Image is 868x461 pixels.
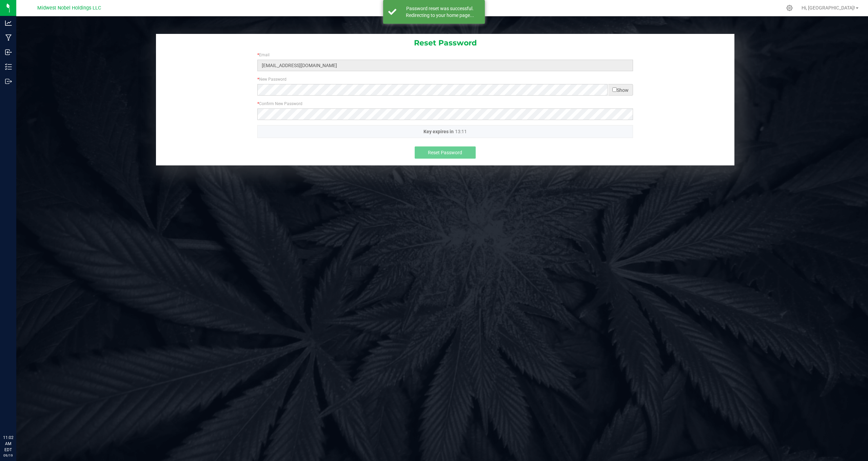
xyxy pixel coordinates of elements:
[428,150,462,155] span: Reset Password
[400,5,480,19] div: Password reset was successful. Redirecting to your home page...
[785,5,794,11] div: Manage settings
[5,49,12,56] inline-svg: Inbound
[257,52,270,58] label: Email
[156,34,735,52] div: Reset Password
[802,5,855,11] span: Hi, [GEOGRAPHIC_DATA]!
[455,129,467,134] span: 13:11
[257,101,302,107] label: Confirm New Password
[415,146,476,159] button: Reset Password
[608,84,633,96] span: Show
[257,125,633,138] p: Key expires in
[3,453,13,458] p: 09/19
[5,20,12,26] inline-svg: Analytics
[5,34,12,41] inline-svg: Manufacturing
[5,63,12,70] inline-svg: Inventory
[5,78,12,85] inline-svg: Outbound
[3,435,13,453] p: 11:02 AM EDT
[257,76,287,82] label: New Password
[37,5,101,11] span: Midwest Nobel Holdings LLC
